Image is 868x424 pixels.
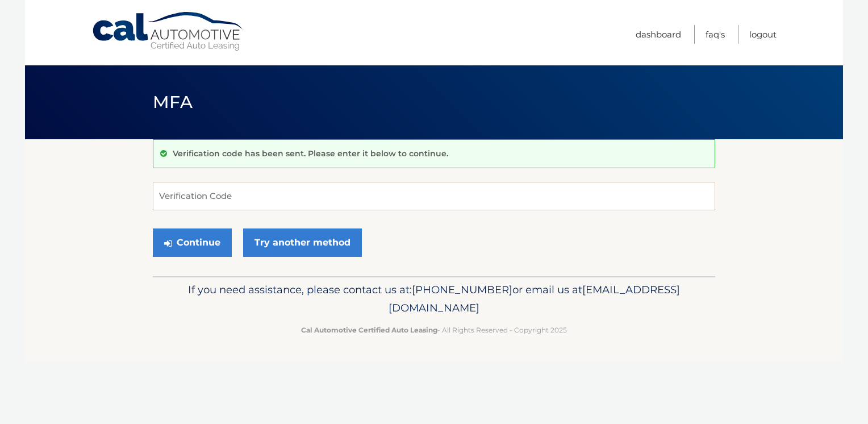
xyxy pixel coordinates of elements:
a: Try another method [243,228,362,257]
a: Logout [749,25,777,44]
a: FAQ's [706,25,725,44]
p: - All Rights Reserved - Copyright 2025 [160,324,708,336]
input: Verification Code [153,182,715,210]
button: Continue [153,228,232,257]
a: Dashboard [636,25,681,44]
p: If you need assistance, please contact us at: or email us at [160,281,708,317]
a: Cal Automotive [91,11,245,52]
span: [EMAIL_ADDRESS][DOMAIN_NAME] [389,283,680,314]
span: MFA [153,92,193,113]
strong: Cal Automotive Certified Auto Leasing [301,326,437,334]
span: [PHONE_NUMBER] [412,283,512,296]
p: Verification code has been sent. Please enter it below to continue. [173,148,448,159]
